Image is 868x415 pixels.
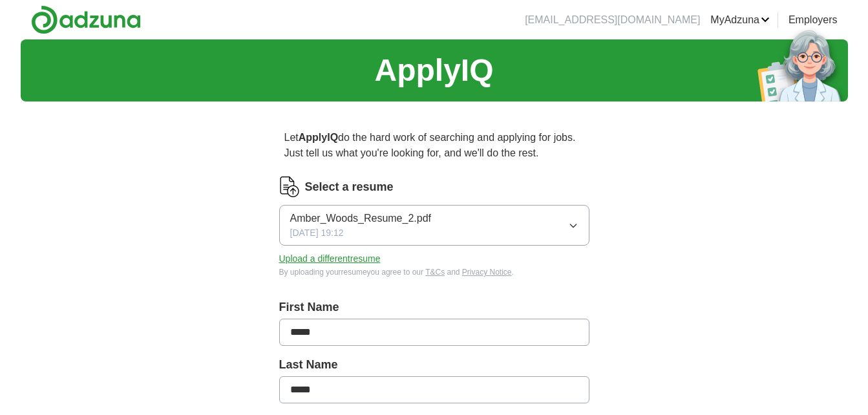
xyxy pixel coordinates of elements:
strong: ApplyIQ [299,132,338,143]
label: First Name [279,299,589,316]
a: Employers [789,12,838,28]
a: T&Cs [425,268,445,277]
p: Let do the hard work of searching and applying for jobs. Just tell us what you're looking for, an... [279,125,589,166]
li: [EMAIL_ADDRESS][DOMAIN_NAME] [525,12,700,28]
a: Privacy Notice [462,268,512,277]
h1: ApplyIQ [374,47,493,94]
label: Last Name [279,356,589,374]
img: CV Icon [279,176,300,197]
span: Amber_Woods_Resume_2.pdf [290,211,432,226]
img: Adzuna logo [31,5,141,34]
button: Amber_Woods_Resume_2.pdf[DATE] 19:12 [279,205,589,246]
button: Upload a differentresume [279,252,381,266]
label: Select a resume [305,178,394,196]
span: [DATE] 19:12 [290,226,344,240]
a: MyAdzuna [710,12,770,28]
div: By uploading your resume you agree to our and . [279,266,589,278]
